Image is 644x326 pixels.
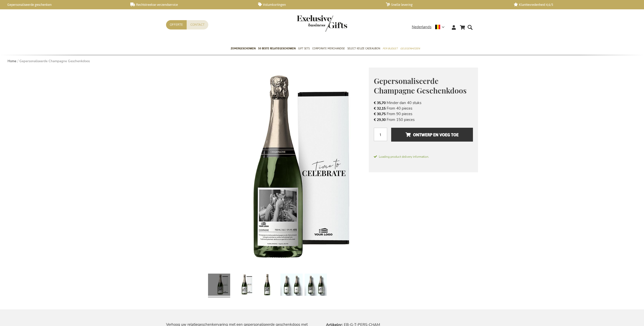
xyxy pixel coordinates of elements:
a: Gepersonaliseerde Champagne Geschenkdoos [305,272,327,299]
span: Corporate Merchandise [312,46,345,51]
div: Nederlands [412,24,448,30]
span: Gift Sets [298,46,310,51]
span: € 32,15 [374,106,386,111]
li: From 40 pieces [374,106,473,111]
img: Exclusive Business gifts logo [297,15,347,32]
a: Gepersonaliseerde Champagne Geschenkdoos [232,272,254,299]
strong: Gepersonaliseerde Champagne Geschenkdoos [19,59,90,63]
button: Ontwerp en voeg toe [391,128,473,142]
span: 50 beste relatiegeschenken [258,46,296,51]
img: Gepersonaliseerde Champagne Geschenkdoos [166,68,369,270]
li: From 150 pieces [374,117,473,122]
span: € 35,70 [374,101,386,105]
span: Ontwerp en voeg toe [406,131,459,139]
a: Gepersonaliseerde Champagne Geschenkdoos [256,272,278,299]
li: From 90 pieces [374,111,473,117]
input: Aantal [374,128,387,141]
a: Home [8,59,16,63]
span: € 30,75 [374,112,386,116]
span: € 29,30 [374,117,386,122]
a: Klanttevredenheid 4,6/5 [514,3,633,7]
a: Gepersonaliseerde geschenken [3,3,122,7]
a: Rechtstreekse verzendservice [130,3,250,7]
a: Offerte [166,20,187,29]
a: Snelle levering [386,3,506,7]
a: store logo [297,15,322,32]
span: Gepersonaliseerde Champagne Geschenkdoos [374,76,467,96]
li: Minder dan 40 stuks [374,100,473,106]
span: Select Keuze Cadeaubon [347,46,380,51]
span: Nederlands [412,24,431,30]
a: Gepersonaliseerde Champagne Geschenkdoos [208,272,230,299]
span: Zomergeschenken [231,46,256,51]
span: Per Budget [383,46,398,51]
a: Volumkortingen [258,3,378,7]
span: Loading product delivery information. [374,154,473,159]
a: Contact [187,20,208,29]
span: Gelegenheden [400,46,420,51]
a: Gepersonaliseerde Champagne Geschenkdoos [280,272,303,299]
